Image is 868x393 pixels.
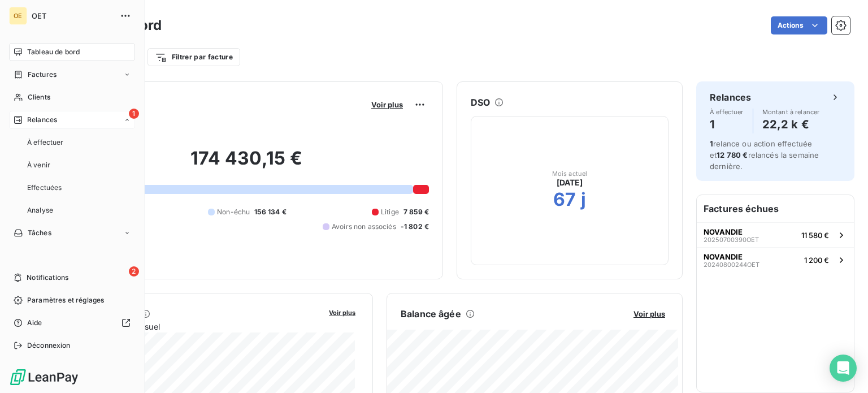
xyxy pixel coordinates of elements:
[28,70,57,80] span: Factures
[471,96,490,109] h6: DSO
[710,115,744,133] h4: 1
[28,228,51,238] span: Tâches
[27,205,53,215] span: Analyse
[710,109,744,115] span: À effectuer
[710,90,751,104] h6: Relances
[771,16,827,34] button: Actions
[147,48,240,66] button: Filtrer par facture
[329,309,355,317] span: Voir plus
[762,115,820,133] h4: 22,2 k €
[762,109,820,115] span: Montant à relancer
[630,309,669,319] button: Voir plus
[129,109,139,119] span: 1
[710,139,713,148] span: 1
[332,222,396,232] span: Avoirs non associés
[27,183,62,193] span: Effectuées
[557,177,583,188] span: [DATE]
[9,368,79,386] img: Logo LeanPay
[633,309,665,318] span: Voir plus
[804,256,829,265] span: 1 200 €
[381,207,399,217] span: Litige
[704,252,743,261] span: NOVANDIE
[553,188,576,211] h2: 67
[27,115,57,125] span: Relances
[401,222,429,232] span: -1 802 €
[129,266,139,277] span: 2
[254,207,286,217] span: 156 134 €
[64,147,429,181] h2: 174 430,15 €
[368,100,406,110] button: Voir plus
[704,227,743,236] span: NOVANDIE
[704,261,759,268] span: 20240800244OET
[27,295,104,305] span: Paramètres et réglages
[403,207,429,217] span: 7 859 €
[27,340,71,351] span: Déconnexion
[64,321,321,332] span: Chiffre d'affaires mensuel
[581,188,586,211] h2: j
[830,355,857,382] div: Open Intercom Messenger
[27,47,80,57] span: Tableau de bord
[710,139,819,171] span: relance ou action effectuée et relancés la semaine dernière.
[801,231,829,240] span: 11 580 €
[27,273,68,283] span: Notifications
[552,170,588,177] span: Mois actuel
[371,100,403,109] span: Voir plus
[697,195,854,222] h6: Factures échues
[325,307,359,317] button: Voir plus
[217,207,250,217] span: Non-échu
[27,318,42,328] span: Aide
[27,160,50,170] span: À venir
[9,314,135,332] a: Aide
[32,11,113,20] span: OET
[27,137,64,148] span: À effectuer
[28,92,50,102] span: Clients
[697,247,854,272] button: NOVANDIE20240800244OET1 200 €
[401,307,461,321] h6: Balance âgée
[704,236,759,243] span: 20250700390OET
[9,7,27,25] div: OE
[697,222,854,247] button: NOVANDIE20250700390OET11 580 €
[717,150,748,159] span: 12 780 €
